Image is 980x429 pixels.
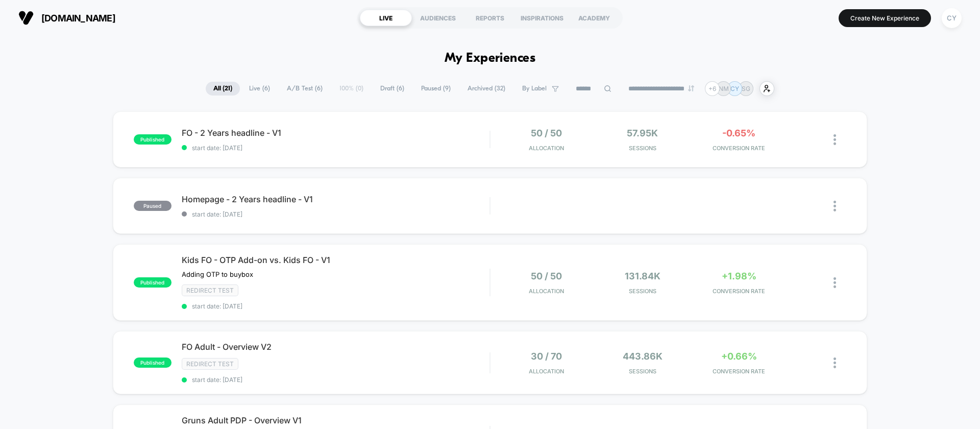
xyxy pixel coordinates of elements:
span: CONVERSION RATE [693,368,785,375]
span: start date: [DATE] [182,376,489,384]
div: ACADEMY [568,10,620,26]
span: [DOMAIN_NAME] [41,13,115,23]
p: NM [719,85,729,92]
img: close [834,134,836,145]
img: end [688,85,694,91]
span: -0.65% [722,128,755,138]
span: Sessions [597,145,689,152]
span: Allocation [529,288,564,295]
span: Sessions [597,368,689,375]
span: paused [134,201,171,211]
span: Redirect Test [182,284,238,296]
span: 443.86k [623,351,663,362]
span: Homepage - 2 Years headline - V1 [182,194,489,204]
span: Allocation [529,368,564,375]
img: Visually logo [18,10,34,26]
span: start date: [DATE] [182,144,489,152]
span: CONVERSION RATE [693,288,785,295]
span: +0.66% [721,351,757,362]
button: [DOMAIN_NAME] [15,10,118,26]
span: +1.98% [722,271,756,281]
span: Adding OTP to buybox [182,270,253,278]
span: A/B Test ( 6 ) [279,82,330,96]
span: 131.84k [625,271,660,281]
img: close [834,201,836,211]
span: 50 / 50 [531,128,562,138]
span: published [134,277,171,288]
span: Draft ( 6 ) [373,82,412,96]
div: AUDIENCES [412,10,464,26]
span: published [134,134,171,145]
p: CY [730,85,739,92]
span: start date: [DATE] [182,302,489,310]
span: Kids FO - OTP Add-on vs. Kids FO - V1 [182,255,489,265]
span: published [134,357,171,368]
span: FO Adult - Overview V2 [182,342,489,352]
span: Archived ( 32 ) [460,82,513,96]
span: Gruns Adult PDP - Overview V1 [182,415,489,425]
span: FO - 2 Years headline - V1 [182,128,489,138]
div: INSPIRATIONS [516,10,568,26]
button: Create New Experience [839,9,931,27]
img: close [834,357,836,368]
span: By Label [522,85,547,92]
span: Paused ( 9 ) [413,82,458,96]
span: CONVERSION RATE [693,145,785,152]
div: LIVE [360,10,412,26]
span: Sessions [597,288,689,295]
button: CY [939,8,965,29]
img: close [834,277,836,288]
span: 50 / 50 [531,271,562,281]
span: All ( 21 ) [206,82,240,96]
h1: My Experiences [445,51,536,66]
span: Allocation [529,145,564,152]
span: 30 / 70 [531,351,562,362]
div: CY [942,8,962,28]
span: Live ( 6 ) [241,82,278,96]
span: start date: [DATE] [182,210,489,218]
span: 57.95k [627,128,658,138]
span: Redirect Test [182,358,238,370]
p: SG [742,85,750,92]
div: REPORTS [464,10,516,26]
div: + 6 [705,81,720,96]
